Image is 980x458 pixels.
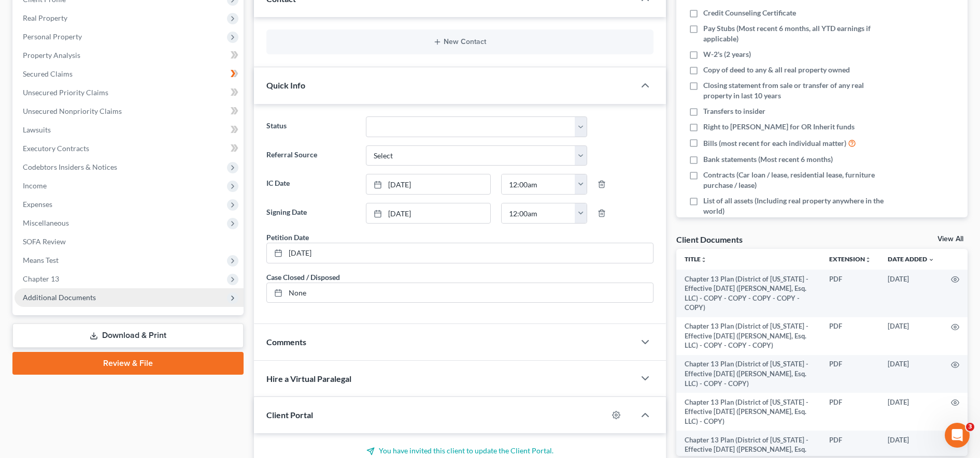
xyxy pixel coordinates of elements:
td: PDF [821,355,879,393]
a: Secured Claims [15,65,244,83]
span: 3 [966,423,974,431]
span: List of all assets (Including real property anywhere in the world) [703,196,886,216]
td: [DATE] [879,393,943,431]
span: Bank statements (Most recent 6 months) [703,154,833,165]
span: Miscellaneous [23,218,69,227]
div: Case Closed / Disposed [266,272,340,283]
span: Means Test [23,256,59,264]
iframe: Intercom live chat [945,423,970,448]
a: Extensionunfold_more [829,255,871,263]
span: Codebtors Insiders & Notices [23,162,117,171]
span: Copy of deed to any & all real property owned [703,65,850,75]
span: Income [23,181,47,190]
a: Review & File [12,352,244,375]
label: IC Date [261,174,361,195]
input: -- : -- [502,174,575,194]
label: Referral Source [261,145,361,166]
span: Unsecured Priority Claims [23,88,108,97]
span: Right to [PERSON_NAME] for OR Inherit funds [703,122,855,132]
td: [DATE] [879,270,943,317]
a: Executory Contracts [15,139,244,158]
a: [DATE] [366,203,490,223]
input: -- : -- [502,203,575,223]
a: Property Analysis [15,46,244,65]
i: unfold_more [701,257,707,263]
span: Property Analysis [23,51,80,60]
span: Expenses [23,200,52,209]
a: View All [938,235,963,243]
td: Chapter 13 Plan (District of [US_STATE] - Effective [DATE] ([PERSON_NAME], Esq. LLC) - COPY) [676,393,821,431]
a: Date Added expand_more [888,255,934,263]
span: Unsecured Nonpriority Claims [23,107,122,115]
i: unfold_more [865,257,871,263]
span: Personal Property [23,32,82,41]
td: PDF [821,317,879,355]
a: [DATE] [366,174,490,194]
span: W-2's (2 years) [703,49,751,60]
a: None [267,283,653,303]
label: Status [261,116,361,137]
span: Client Portal [266,410,313,420]
label: Signing Date [261,203,361,224]
span: Contracts (Car loan / lease, residential lease, furniture purchase / lease) [703,170,886,190]
span: Executory Contracts [23,144,89,153]
a: Titleunfold_more [685,255,707,263]
a: Unsecured Nonpriority Claims [15,102,244,121]
td: Chapter 13 Plan (District of [US_STATE] - Effective [DATE] ([PERSON_NAME], Esq. LLC) - COPY - COP... [676,270,821,317]
span: Quick Info [266,80,305,90]
td: Chapter 13 Plan (District of [US_STATE] - Effective [DATE] ([PERSON_NAME], Esq. LLC) - COPY - COP... [676,317,821,355]
span: Hire a Virtual Paralegal [266,374,351,383]
a: Lawsuits [15,121,244,139]
span: Additional Documents [23,293,96,302]
span: Chapter 13 [23,274,59,283]
td: PDF [821,393,879,431]
span: Real Property [23,13,67,22]
a: Download & Print [12,323,244,348]
span: Comments [266,337,306,347]
span: Secured Claims [23,69,73,78]
a: Unsecured Priority Claims [15,83,244,102]
td: [DATE] [879,317,943,355]
span: Transfers to insider [703,106,765,116]
a: SOFA Review [15,232,244,251]
span: SOFA Review [23,237,66,246]
a: [DATE] [267,243,653,263]
span: Lawsuits [23,125,51,134]
span: Bills (most recent for each individual matter) [703,138,846,149]
span: Pay Stubs (Most recent 6 months, all YTD earnings if applicable) [703,23,886,44]
td: [DATE] [879,355,943,393]
div: Petition Date [266,232,309,243]
td: PDF [821,270,879,317]
button: New Contact [275,38,645,46]
td: Chapter 13 Plan (District of [US_STATE] - Effective [DATE] ([PERSON_NAME], Esq. LLC) - COPY - COPY) [676,355,821,393]
i: expand_more [928,257,934,263]
span: Closing statement from sale or transfer of any real property in last 10 years [703,80,886,101]
span: Credit Counseling Certificate [703,8,796,18]
div: Client Documents [676,234,743,245]
p: You have invited this client to update the Client Portal. [266,446,654,456]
